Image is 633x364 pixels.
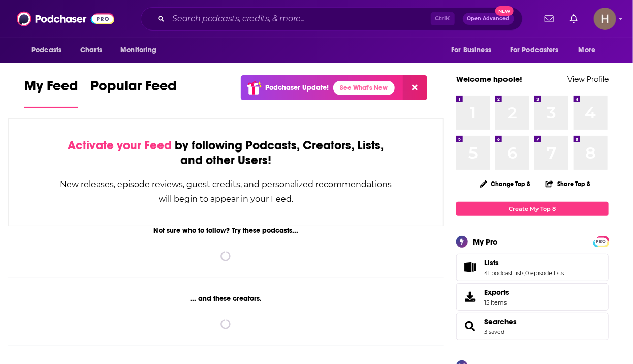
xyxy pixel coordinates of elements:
[456,283,609,311] a: Exports
[460,290,480,304] span: Exports
[567,74,609,84] a: View Profile
[431,12,455,25] span: Ctrl K
[113,41,170,60] button: open menu
[141,7,523,31] div: Search podcasts, credits, & more...
[74,41,108,60] a: Charts
[59,138,392,168] div: by following Podcasts, Creators, Lists, and other Users!
[484,299,509,306] span: 15 items
[266,83,329,92] p: Podchaser Update!
[17,9,114,28] img: Podchaser - Follow, Share and Rate Podcasts
[473,237,498,247] div: My Pro
[484,288,509,297] span: Exports
[484,269,524,277] a: 41 podcast lists
[333,81,395,95] a: See What's New
[594,8,616,30] span: Logged in as hpoole
[594,8,616,30] button: Show profile menu
[460,319,480,333] a: Searches
[495,6,514,16] span: New
[24,41,75,60] button: open menu
[474,177,537,190] button: Change Top 8
[90,77,177,108] a: Popular Feed
[8,294,444,303] div: ... and these creators.
[484,317,517,326] a: Searches
[24,77,78,108] a: My Feed
[451,43,491,57] span: For Business
[503,41,574,60] button: open menu
[169,11,431,27] input: Search podcasts, credits, & more...
[460,260,480,275] a: Lists
[456,254,609,281] span: Lists
[68,138,172,153] span: Activate your Feed
[572,41,609,60] button: open menu
[120,43,156,57] span: Monitoring
[80,43,102,57] span: Charts
[456,74,522,84] a: Welcome hpoole!
[444,41,504,60] button: open menu
[524,269,525,277] span: ,
[31,43,61,57] span: Podcasts
[541,10,558,27] a: Show notifications dropdown
[456,202,609,216] a: Create My Top 8
[456,313,609,340] span: Searches
[545,174,591,194] button: Share Top 8
[59,177,392,206] div: New releases, episode reviews, guest credits, and personalized recommendations will begin to appe...
[484,258,564,267] a: Lists
[24,77,78,101] span: My Feed
[525,269,564,277] a: 0 episode lists
[484,258,499,267] span: Lists
[8,226,444,235] div: Not sure who to follow? Try these podcasts...
[566,10,582,27] a: Show notifications dropdown
[510,43,559,57] span: For Podcasters
[467,16,510,21] span: Open Advanced
[484,328,504,336] a: 3 saved
[463,13,514,25] button: Open AdvancedNew
[595,237,607,245] a: PRO
[594,8,616,30] img: User Profile
[579,43,596,57] span: More
[90,77,177,101] span: Popular Feed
